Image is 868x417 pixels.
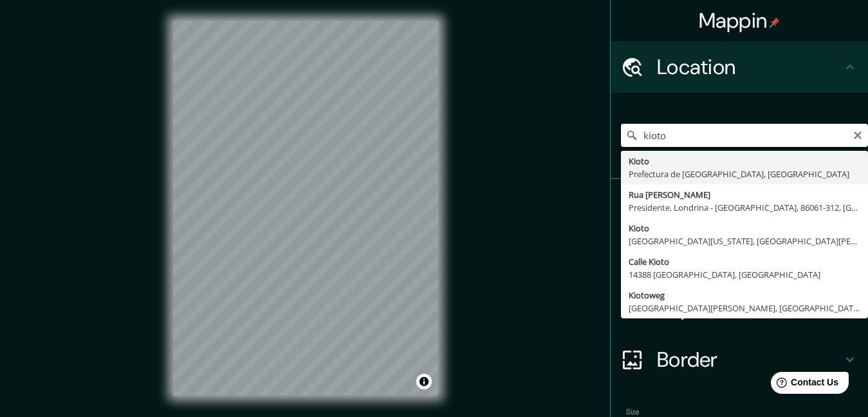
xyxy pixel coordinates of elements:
[657,295,842,321] h4: Layout
[699,8,780,34] h4: Mappin
[629,235,860,247] div: [GEOGRAPHIC_DATA][US_STATE], [GEOGRAPHIC_DATA][PERSON_NAME] 8240000, [GEOGRAPHIC_DATA]
[629,168,860,180] div: Prefectura de [GEOGRAPHIC_DATA], [GEOGRAPHIC_DATA]
[611,231,868,282] div: Style
[611,282,868,334] div: Layout
[416,374,432,389] button: Toggle attribution
[173,21,438,396] canvas: Map
[629,201,860,214] div: Presidente, Londrina - [GEOGRAPHIC_DATA], 86061-312, [GEOGRAPHIC_DATA]
[753,367,854,403] iframe: Help widget launcher
[657,54,842,80] h4: Location
[770,17,780,28] img: pin-icon.png
[629,188,860,201] div: Rua [PERSON_NAME]
[629,222,860,235] div: Kioto
[629,155,860,168] div: Kioto
[611,334,868,385] div: Border
[629,255,860,268] div: Calle Kioto
[629,302,860,315] div: [GEOGRAPHIC_DATA][PERSON_NAME], [GEOGRAPHIC_DATA]
[629,268,860,281] div: 14388 [GEOGRAPHIC_DATA], [GEOGRAPHIC_DATA]
[611,179,868,231] div: Pins
[657,347,842,373] h4: Border
[611,41,868,93] div: Location
[629,289,860,302] div: Kiotoweg
[621,124,868,147] input: Pick your city or area
[853,128,863,141] button: Clear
